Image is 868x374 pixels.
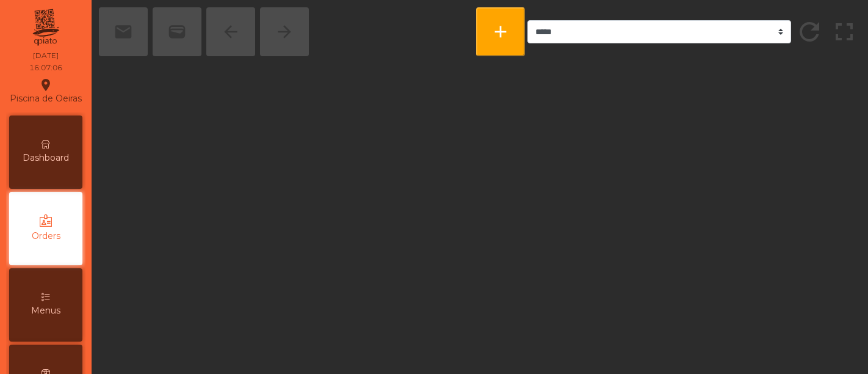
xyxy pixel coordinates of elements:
div: [DATE] [33,50,59,61]
button: add [476,7,525,56]
span: Menus [31,304,60,317]
span: add [491,22,510,42]
div: 16:07:06 [29,62,62,73]
span: Orders [32,230,60,243]
img: qpiato [31,6,60,49]
i: location_on [38,78,53,92]
span: Dashboard [23,152,69,164]
div: Piscina de Oeiras [10,76,82,106]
